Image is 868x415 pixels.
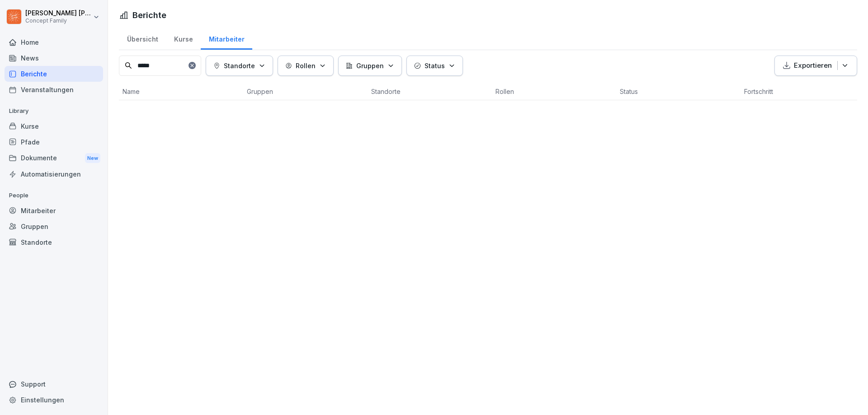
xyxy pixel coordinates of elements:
[296,61,316,70] p: Rollen
[5,50,103,66] a: News
[85,153,100,163] div: New
[741,83,865,100] th: Fortschritt
[5,34,103,50] a: Home
[425,61,445,70] p: Status
[278,56,334,76] button: Rollen
[5,150,103,167] a: DokumenteNew
[119,83,243,100] th: Name
[5,66,103,82] a: Berichte
[5,134,103,150] a: Pfade
[5,376,103,392] div: Support
[166,27,201,50] a: Kurse
[5,104,103,118] p: Library
[25,18,91,24] p: Concept Family
[5,392,103,408] a: Einstellungen
[25,9,91,17] p: [PERSON_NAME] [PERSON_NAME]
[243,83,368,100] th: Gruppen
[5,219,103,234] a: Gruppen
[5,203,103,219] a: Mitarbeiter
[5,166,103,182] a: Automatisierungen
[492,83,616,100] th: Rollen
[616,83,741,100] th: Status
[406,56,463,76] button: Status
[5,188,103,203] p: People
[5,150,103,167] div: Dokumente
[5,118,103,134] a: Kurse
[338,56,402,76] button: Gruppen
[368,83,492,100] th: Standorte
[356,61,384,70] p: Gruppen
[5,82,103,98] a: Veranstaltungen
[794,61,832,71] p: Exportieren
[206,56,273,76] button: Standorte
[132,9,166,21] h1: Berichte
[201,27,252,50] a: Mitarbeiter
[5,234,103,250] a: Standorte
[119,27,166,50] a: Übersicht
[774,56,857,76] button: Exportieren
[224,61,255,70] p: Standorte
